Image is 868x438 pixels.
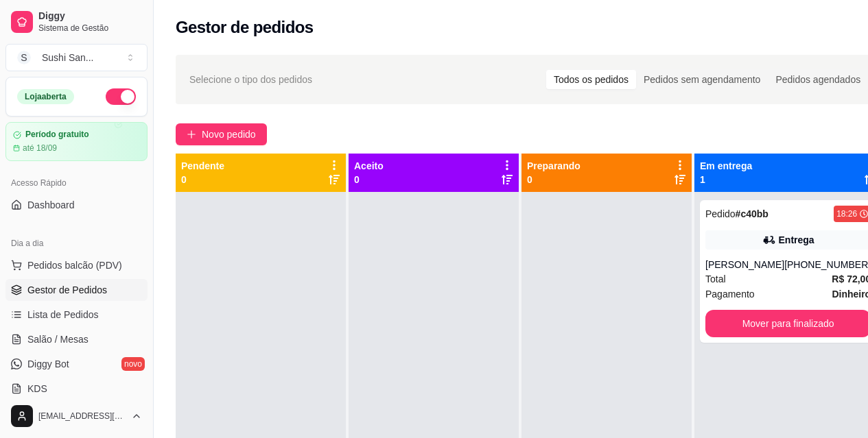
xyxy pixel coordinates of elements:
span: plus [187,130,196,139]
div: Pedidos agendados [768,70,868,89]
p: 0 [354,173,384,186]
strong: # c40bb [736,208,769,219]
div: Dia a dia [5,232,148,254]
a: Salão / Mesas [5,328,148,350]
article: Período gratuito [25,130,89,140]
button: Novo pedido [176,123,267,145]
span: Diggy Bot [27,357,69,371]
a: Gestor de Pedidos [5,279,148,301]
span: [EMAIL_ADDRESS][DOMAIN_NAME] [38,411,126,422]
span: Selecione o tipo dos pedidos [189,72,312,87]
div: 18:26 [836,208,857,219]
div: Pedidos sem agendamento [636,70,768,89]
span: Pagamento [705,287,755,302]
button: Pedidos balcão (PDV) [5,254,148,276]
p: Preparando [527,159,580,173]
span: Salão / Mesas [27,332,89,346]
p: 1 [700,173,752,186]
p: 0 [181,173,224,186]
span: Sistema de Gestão [38,23,142,34]
span: Pedido [705,208,736,219]
div: Sushi San ... [42,51,94,64]
div: Todos os pedidos [546,70,636,89]
span: Total [705,271,726,287]
article: até 18/09 [23,143,57,154]
span: Pedidos balcão (PDV) [27,258,122,272]
span: Gestor de Pedidos [27,283,107,297]
a: KDS [5,378,148,400]
button: [EMAIL_ADDRESS][DOMAIN_NAME] [5,400,148,433]
span: Lista de Pedidos [27,308,99,321]
span: S [17,51,31,64]
a: Diggy Botnovo [5,353,148,375]
button: Select a team [5,44,148,71]
div: Entrega [779,233,814,247]
a: Período gratuitoaté 18/09 [5,122,148,161]
h2: Gestor de pedidos [176,16,314,38]
a: Dashboard [5,194,148,216]
p: Aceito [354,159,384,173]
a: DiggySistema de Gestão [5,5,148,38]
div: Loja aberta [17,89,74,104]
p: 0 [527,173,580,186]
button: Alterar Status [106,88,136,105]
span: Dashboard [27,198,75,212]
div: Acesso Rápido [5,172,148,194]
span: KDS [27,382,47,396]
a: Lista de Pedidos [5,304,148,326]
span: Diggy [38,10,142,23]
p: Pendente [181,159,224,173]
div: [PERSON_NAME] [705,258,784,271]
p: Em entrega [700,159,752,173]
span: Novo pedido [202,127,256,142]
